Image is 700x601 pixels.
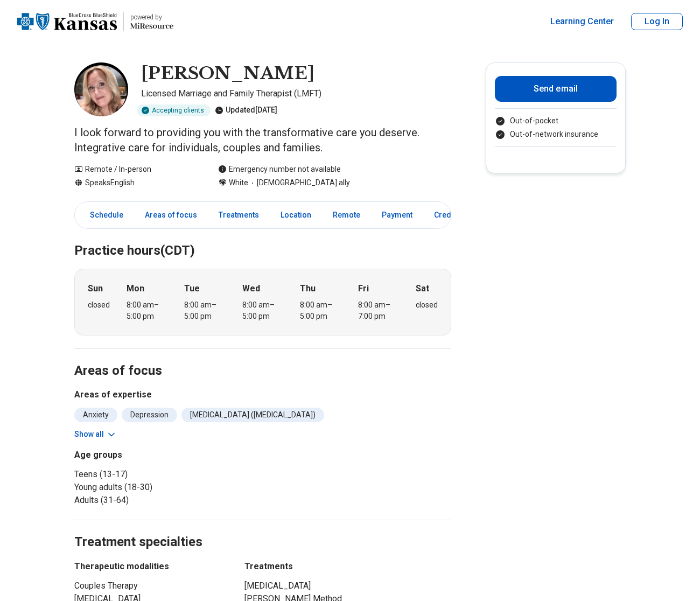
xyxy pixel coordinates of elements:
[74,560,225,573] h3: Therapeutic modalities
[74,408,117,422] li: Anxiety
[184,299,226,322] div: 8:00 am – 5:00 pm
[74,481,258,494] li: Young adults (18-30)
[274,204,318,226] a: Location
[244,579,451,592] li: [MEDICAL_DATA]
[88,282,103,295] strong: Sun
[218,164,341,175] div: Emergency number not available
[74,579,225,592] li: Couples Therapy
[74,429,117,440] button: Show all
[122,408,177,422] li: Depression
[428,204,481,226] a: Credentials
[244,560,451,573] h3: Treatments
[248,177,350,188] span: [DEMOGRAPHIC_DATA] ally
[74,507,451,551] h2: Treatment specialties
[74,468,258,481] li: Teens (13-17)
[74,269,451,336] div: When does the program meet?
[74,62,128,116] img: Sara Hall, Licensed Marriage and Family Therapist (LMFT)
[137,104,211,116] div: Accepting clients
[138,204,204,226] a: Areas of focus
[416,282,429,295] strong: Sat
[74,494,258,507] li: Adults (31-64)
[74,177,197,188] div: Speaks English
[242,299,284,322] div: 8:00 am – 5:00 pm
[495,129,617,140] li: Out-of-network insurance
[300,299,341,322] div: 8:00 am – 5:00 pm
[242,282,260,295] strong: Wed
[127,282,144,295] strong: Mon
[300,282,316,295] strong: Thu
[17,4,173,39] a: Home page
[215,104,277,116] div: Updated [DATE]
[358,282,369,295] strong: Fri
[74,336,451,380] h2: Areas of focus
[550,15,614,28] a: Learning Center
[212,204,265,226] a: Treatments
[495,76,617,102] button: Send email
[181,408,324,422] li: [MEDICAL_DATA] ([MEDICAL_DATA])
[416,299,438,311] div: closed
[326,204,367,226] a: Remote
[130,13,173,22] p: powered by
[74,449,258,462] h3: Age groups
[184,282,200,295] strong: Tue
[375,204,419,226] a: Payment
[358,299,400,322] div: 8:00 am – 7:00 pm
[229,177,248,188] span: White
[74,125,451,155] p: I look forward to providing you with the transformative care you deserve. Integrative care for in...
[74,164,197,175] div: Remote / In-person
[495,115,617,127] li: Out-of-pocket
[77,204,130,226] a: Schedule
[88,299,110,311] div: closed
[74,216,451,260] h2: Practice hours (CDT)
[127,299,168,322] div: 8:00 am – 5:00 pm
[495,115,617,140] ul: Payment options
[141,87,451,100] p: Licensed Marriage and Family Therapist (LMFT)
[74,388,451,401] h3: Areas of expertise
[631,13,683,30] button: Log In
[141,62,314,85] h1: [PERSON_NAME]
